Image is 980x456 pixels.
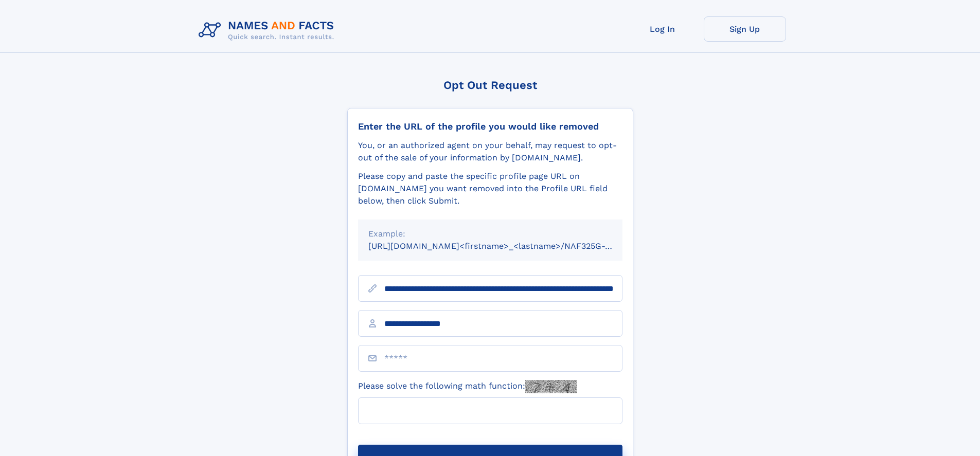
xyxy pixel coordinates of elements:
[358,121,622,132] div: Enter the URL of the profile you would like removed
[621,16,704,42] a: Log In
[358,170,622,207] div: Please copy and paste the specific profile page URL on [DOMAIN_NAME] you want removed into the Pr...
[368,228,612,240] div: Example:
[368,241,642,251] small: [URL][DOMAIN_NAME]<firstname>_<lastname>/NAF325G-xxxxxxxx
[194,16,343,44] img: Logo Names and Facts
[347,79,633,92] div: Opt Out Request
[704,16,786,42] a: Sign Up
[358,139,622,164] div: You, or an authorized agent on your behalf, may request to opt-out of the sale of your informatio...
[358,380,577,393] label: Please solve the following math function:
